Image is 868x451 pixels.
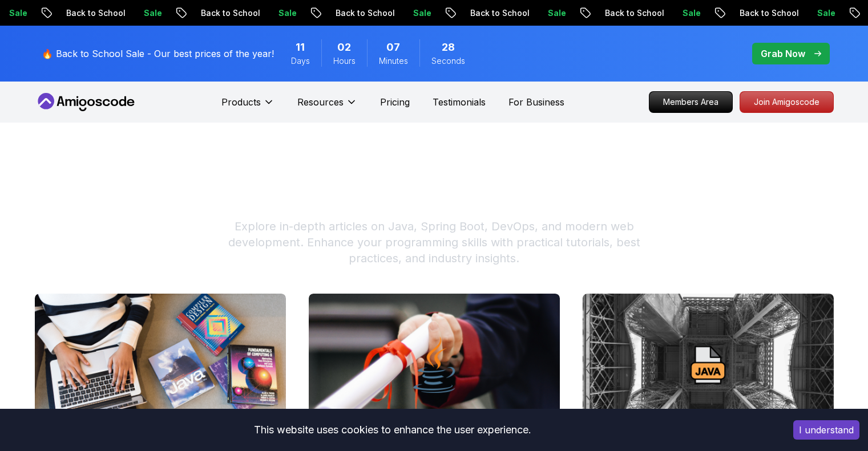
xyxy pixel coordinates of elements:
[41,7,119,19] p: Back to School
[761,47,805,60] p: Grab Now
[792,7,829,19] p: Sale
[296,39,305,55] span: 11 Days
[176,7,253,19] p: Back to School
[580,7,657,19] p: Back to School
[388,7,425,19] p: Sale
[35,177,834,205] h1: Programming Blogs & Tutorials
[9,417,776,442] div: This website uses cookies to enhance the user experience.
[221,95,261,109] p: Products
[119,7,155,19] p: Sale
[221,95,274,118] button: Products
[253,7,290,19] p: Sale
[35,294,286,436] img: image
[333,55,356,67] span: Hours
[714,7,792,19] p: Back to School
[431,55,465,67] span: Seconds
[309,294,560,436] img: image
[386,39,400,55] span: 7 Minutes
[379,55,408,67] span: Minutes
[583,294,834,436] img: image
[433,95,486,109] a: Testimonials
[793,420,859,440] button: Accept cookies
[337,39,351,55] span: 2 Hours
[445,7,523,19] p: Back to School
[297,95,344,109] p: Resources
[657,7,694,19] p: Sale
[649,91,733,113] a: Members Area
[380,95,410,109] a: Pricing
[297,95,357,118] button: Resources
[215,218,653,266] p: Explore in-depth articles on Java, Spring Boot, DevOps, and modern web development. Enhance your ...
[740,92,833,112] p: Join Amigoscode
[740,91,834,113] a: Join Amigoscode
[523,7,559,19] p: Sale
[42,47,274,60] p: 🔥 Back to School Sale - Our best prices of the year!
[291,55,310,67] span: Days
[508,95,564,109] a: For Business
[310,7,388,19] p: Back to School
[442,39,455,55] span: 28 Seconds
[649,92,732,112] p: Members Area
